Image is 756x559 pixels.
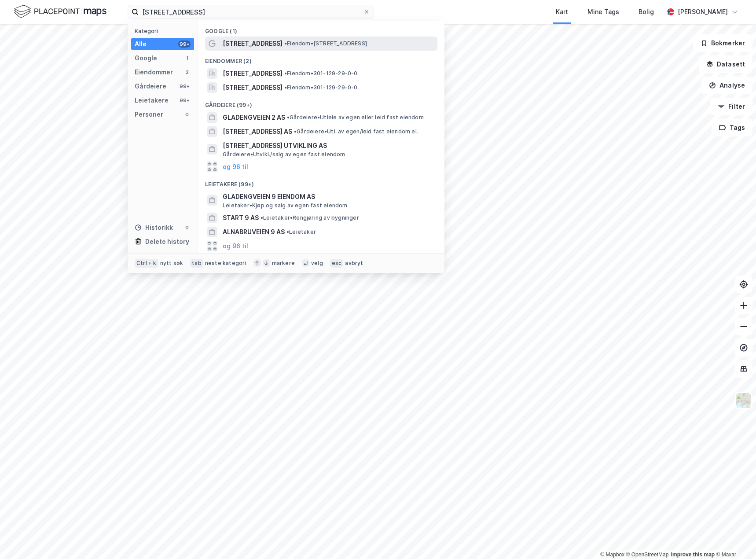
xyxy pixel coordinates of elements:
span: GLADENGVEIEN 9 EIENDOM AS [223,191,434,202]
div: nytt søk [160,260,183,267]
div: 99+ [178,83,191,90]
span: Leietaker [286,228,316,235]
a: OpenStreetMap [626,552,669,558]
button: og 96 til [223,162,248,172]
div: markere [272,260,295,267]
a: Mapbox [600,552,624,558]
div: Gårdeiere (99+) [198,95,444,110]
span: Leietaker • Kjøp og salg av egen fast eiendom [223,202,348,209]
span: GLADENGVEIEN 2 AS [223,112,285,123]
span: Gårdeiere • Utvikl./salg av egen fast eiendom [223,151,345,158]
span: • [287,114,290,121]
div: Google [135,53,157,63]
img: Z [735,392,752,409]
div: tab [190,259,203,268]
div: Alle [135,39,147,49]
div: Eiendommer [135,67,173,77]
span: [STREET_ADDRESS] [223,68,283,79]
button: Filter [710,98,752,115]
span: [STREET_ADDRESS] [223,38,283,49]
div: Kategori [135,28,194,34]
div: Ctrl + k [135,259,158,268]
span: Gårdeiere • Utl. av egen/leid fast eiendom el. [294,128,418,135]
div: neste kategori [205,260,246,267]
div: Leietakere [135,95,169,106]
button: Analyse [701,77,752,94]
div: 99+ [178,40,191,48]
button: og 96 til [223,241,248,251]
div: Bolig [639,7,654,17]
div: 0 [183,111,191,118]
iframe: Chat Widget [712,517,756,559]
span: START 9 AS [223,213,259,223]
div: Gårdeiere [135,81,166,92]
span: Eiendom • 301-129-29-0-0 [284,84,358,91]
div: Kart [556,7,568,17]
button: Tags [712,119,752,136]
div: Leietakere (99+) [198,174,444,190]
span: [STREET_ADDRESS] AS [223,126,292,137]
span: Eiendom • 301-129-29-0-0 [284,70,358,77]
div: Eiendommer (2) [198,51,444,66]
span: [STREET_ADDRESS] UTVIKLING AS [223,140,434,151]
div: Historikk [135,222,173,233]
button: Datasett [699,55,752,73]
div: esc [330,259,344,268]
a: Improve this map [671,552,715,558]
span: • [284,40,287,47]
div: [PERSON_NAME] [678,7,728,17]
div: Personer [135,109,163,120]
span: Gårdeiere • Utleie av egen eller leid fast eiendom [287,114,424,121]
button: Bokmerker [693,34,752,52]
div: Google (1) [198,21,444,37]
img: logo.f888ab2527a4732fd821a326f86c7f29.svg [14,4,106,19]
div: Mine Tags [587,7,619,17]
div: avbryt [345,260,363,267]
div: 2 [183,69,191,76]
div: 99+ [178,97,191,104]
span: • [261,214,263,221]
span: ALNABRUVEIEN 9 AS [223,227,285,237]
span: • [284,70,287,77]
div: Delete history [145,236,189,247]
span: Eiendom • [STREET_ADDRESS] [284,40,367,47]
div: velg [311,260,323,267]
span: • [294,128,297,135]
span: • [286,228,289,235]
span: [STREET_ADDRESS] [223,82,283,93]
input: Søk på adresse, matrikkel, gårdeiere, leietakere eller personer [139,5,363,18]
div: 1 [183,55,191,62]
span: Leietaker • Rengjøring av bygninger [261,214,359,221]
span: • [284,84,287,91]
div: 0 [183,224,191,231]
